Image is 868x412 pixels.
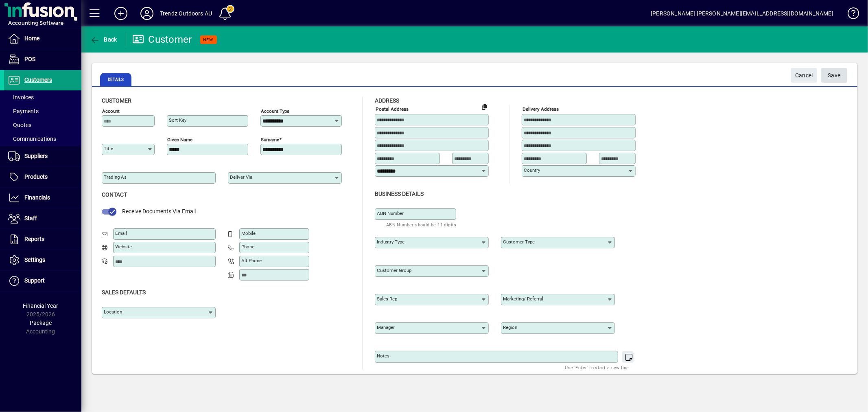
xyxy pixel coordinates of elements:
[241,230,256,236] mat-label: Mobile
[241,244,254,250] mat-label: Phone
[4,132,81,146] a: Communications
[160,7,212,20] div: Trendz Outdoors AU
[821,68,847,83] button: Save
[565,363,629,372] mat-hint: Use 'Enter' to start a new line
[791,68,817,83] button: Cancel
[4,28,81,49] a: Home
[102,289,146,296] span: Sales defaults
[24,77,52,83] span: Customers
[203,37,214,42] span: NEW
[24,277,45,284] span: Support
[4,250,81,270] a: Settings
[4,118,81,132] a: Quotes
[828,69,841,82] span: ave
[503,239,535,245] mat-label: Customer type
[132,33,192,46] div: Customer
[261,137,279,142] mat-label: Surname
[261,108,289,114] mat-label: Account Type
[386,220,457,229] mat-hint: ABN Number should be 11 digits
[122,208,196,215] span: Receive Documents Via Email
[4,49,81,70] a: POS
[375,191,424,197] span: Business details
[104,146,113,151] mat-label: Title
[24,256,45,263] span: Settings
[377,267,411,273] mat-label: Customer group
[8,108,39,114] span: Payments
[100,73,131,86] span: Details
[4,104,81,118] a: Payments
[24,215,37,221] span: Staff
[4,229,81,250] a: Reports
[377,324,395,330] mat-label: Manager
[241,258,262,263] mat-label: Alt Phone
[524,167,540,173] mat-label: Country
[102,97,131,104] span: Customer
[24,56,35,62] span: POS
[81,32,126,47] app-page-header-button: Back
[24,153,48,159] span: Suppliers
[169,117,186,123] mat-label: Sort key
[8,122,31,128] span: Quotes
[88,32,119,47] button: Back
[230,174,252,180] mat-label: Deliver via
[24,35,39,42] span: Home
[651,7,833,20] div: [PERSON_NAME] [PERSON_NAME][EMAIL_ADDRESS][DOMAIN_NAME]
[134,6,160,21] button: Profile
[842,2,858,28] a: Knowledge Base
[90,36,117,43] span: Back
[104,174,127,180] mat-label: Trading as
[4,271,81,291] a: Support
[795,69,813,82] span: Cancel
[503,324,517,330] mat-label: Region
[30,320,52,326] span: Package
[8,136,56,142] span: Communications
[4,188,81,208] a: Financials
[377,296,397,302] mat-label: Sales rep
[24,194,50,201] span: Financials
[8,94,34,101] span: Invoices
[375,97,399,104] span: Address
[4,146,81,167] a: Suppliers
[104,309,122,315] mat-label: Location
[115,244,132,250] mat-label: Website
[377,210,404,216] mat-label: ABN Number
[24,173,48,180] span: Products
[4,167,81,187] a: Products
[115,230,127,236] mat-label: Email
[4,208,81,229] a: Staff
[24,236,44,242] span: Reports
[102,191,127,198] span: Contact
[478,100,491,113] button: Copy to Delivery address
[167,137,192,142] mat-label: Given name
[108,6,134,21] button: Add
[102,108,120,114] mat-label: Account
[828,72,831,79] span: S
[377,353,389,359] mat-label: Notes
[503,296,543,302] mat-label: Marketing/ Referral
[4,90,81,104] a: Invoices
[23,302,59,309] span: Financial Year
[377,239,404,245] mat-label: Industry type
